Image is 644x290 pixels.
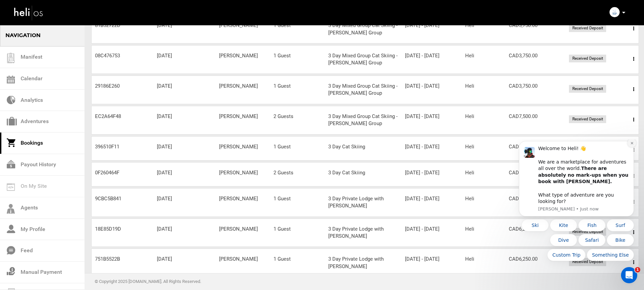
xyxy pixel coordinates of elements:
div: 08C476753 [92,52,153,59]
div: 3 Day Cat Skiing [325,143,402,150]
div: Heli [462,256,505,263]
button: Quick reply: Surf [98,80,125,92]
div: 1 Guest [270,143,325,150]
div: [DATE] [153,83,215,90]
div: CAD6,250.00 [505,256,566,263]
div: [DATE] [153,256,215,263]
div: [DATE] - [DATE] [402,143,462,150]
div: [DATE] - [DATE] [402,195,462,202]
div: 396510F11 [92,143,153,150]
div: CAD5,697.59 [505,143,566,150]
button: Quick reply: Ski [13,80,40,92]
img: heli-logo [14,4,44,22]
div: Heli [462,195,505,202]
div: 3 Day Mixed Group Cat Skiing - [PERSON_NAME] Group [325,83,402,97]
div: [DATE] - [DATE] [402,226,462,233]
div: 3 Day Private Lodge with [PERSON_NAME] [325,256,402,270]
div: [DATE] [153,226,215,233]
div: 1 Guest [270,256,325,263]
div: 29186E260 [92,83,153,90]
div: 1 Guest [270,52,325,59]
div: [DATE] [153,52,215,59]
div: Received Deposit [569,24,606,32]
div: 3 Day Cat Skiing [325,169,402,176]
div: [PERSON_NAME] [216,256,270,263]
img: img_0ff4e6702feb5b161957f2ea789f15f4.png [610,7,620,17]
div: 1 Guest [270,22,325,29]
div: 9CBC5B841 [92,195,153,202]
div: CAD3,750.00 [505,52,566,59]
div: 0F260464F [92,169,153,176]
div: CAD3,750.00 [505,22,566,29]
div: [DATE] - [DATE] [402,52,462,59]
div: 3 Day Private Lodge with [PERSON_NAME] [325,195,402,210]
div: [DATE] [153,195,215,202]
button: Quick reply: Something Else [78,110,125,122]
div: [DATE] - [DATE] [402,22,462,29]
button: Quick reply: Safari [70,95,97,107]
div: Heli [462,143,505,150]
div: [DATE] [153,169,215,176]
div: Heli [462,52,505,59]
div: [PERSON_NAME] [216,22,270,29]
div: [DATE] - [DATE] [402,113,462,120]
div: [DATE] - [DATE] [402,169,462,176]
div: [PERSON_NAME] [216,143,270,150]
div: Heli [462,113,505,120]
div: Heli [462,169,505,176]
button: Quick reply: Fish [70,80,97,92]
div: 2 Guests [270,113,325,120]
div: 3 Day Mixed Group Cat Skiing - [PERSON_NAME] Group [325,113,402,127]
div: CAD11,400.00 [505,169,566,176]
div: Received Deposit [569,115,606,123]
div: Received Deposit [569,55,606,62]
div: 1 Guest [270,195,325,202]
div: CAD7,500.00 [505,113,566,120]
iframe: Intercom live chat [621,267,637,283]
button: Quick reply: Dive [41,95,68,107]
div: 1 Guest [270,83,325,90]
button: Quick reply: Custom Trip [39,110,77,122]
img: agents-icon.svg [7,204,15,214]
div: 3 Day Private Lodge with [PERSON_NAME] [325,226,402,240]
div: 81B52722D [92,22,153,29]
div: [PERSON_NAME] [216,113,270,120]
span: 1 [635,267,640,272]
div: [PERSON_NAME] [216,83,270,90]
div: EC2A64F48 [92,113,153,120]
div: Heli [462,226,505,233]
div: 2 Guests [270,169,325,176]
div: [PERSON_NAME] [216,226,270,233]
div: CAD6,250.00 [505,226,566,233]
img: guest-list.svg [6,53,16,63]
div: Received Deposit [569,85,606,93]
div: [DATE] - [DATE] [402,256,462,263]
div: [DATE] - [DATE] [402,83,462,90]
div: 18E85D19D [92,226,153,233]
div: CAD6,250.00 [505,195,566,202]
div: Heli [462,83,505,90]
div: Heli [462,22,505,29]
div: 751B5522B [92,256,153,263]
button: Quick reply: Bike [98,95,125,107]
div: [PERSON_NAME] [216,52,270,59]
img: on_my_site.svg [7,183,15,191]
div: [DATE] [153,143,215,150]
div: 3 Day Mixed Group Cat Skiing - [PERSON_NAME] Group [325,52,402,67]
button: Quick reply: Kite [41,80,68,92]
iframe: Intercom notifications message [509,139,644,287]
div: [PERSON_NAME] [216,169,270,176]
div: 3 Day Mixed Group Cat Skiing - [PERSON_NAME] Group [325,22,402,36]
div: CAD3,750.00 [505,83,566,90]
img: calendar.svg [7,76,15,84]
div: [DATE] [153,113,215,120]
div: Quick reply options [10,80,125,122]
